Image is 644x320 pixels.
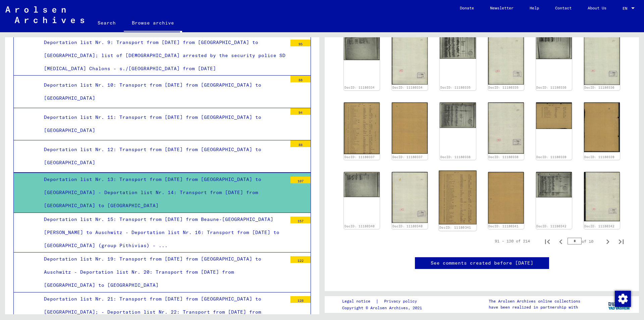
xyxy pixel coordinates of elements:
button: Last page [614,234,628,248]
a: DocID: 11180334 [392,86,423,89]
div: 128 [290,296,311,303]
a: DocID: 11180336 [536,86,567,89]
img: 001.jpg [440,102,476,128]
a: Search [90,15,124,31]
img: 001.jpg [536,34,572,59]
a: DocID: 11180341 [488,224,519,228]
a: DocID: 11180337 [392,155,423,159]
img: 002.jpg [392,34,428,85]
img: 001.jpg [440,34,476,59]
div: 94 [290,108,311,115]
img: 002.jpg [584,34,620,85]
img: Arolsen_neg.svg [5,6,84,23]
img: 001.jpg [536,102,572,129]
p: The Arolsen Archives online collections [489,298,580,304]
img: 001.jpg [344,34,380,60]
img: 002.jpg [392,102,428,154]
div: 122 [290,256,311,263]
p: have been realized in partnership with [489,304,580,310]
div: Change consent [614,290,631,307]
img: 002.jpg [488,34,524,85]
button: First page [541,234,554,248]
a: See comments created before [DATE] [431,260,533,267]
img: 001.jpg [344,172,380,197]
a: DocID: 11180339 [536,155,567,159]
div: 95 [290,40,311,46]
a: DocID: 11180334 [344,86,375,89]
a: DocID: 11180342 [584,224,614,228]
a: DocID: 11180335 [440,86,471,89]
a: DocID: 11180341 [439,226,471,230]
div: Deportation list Nr. 13: Transport from [DATE] from [GEOGRAPHIC_DATA] to [GEOGRAPHIC_DATA] - Depo... [39,173,287,213]
div: 88 [290,76,311,82]
a: DocID: 11180339 [584,155,614,159]
a: Privacy policy [379,298,425,305]
div: 91 – 120 of 214 [495,238,530,244]
img: 001.jpg [536,172,572,197]
a: DocID: 11180335 [488,86,519,89]
div: 157 [290,217,311,223]
img: 001.jpg [439,171,477,225]
img: 002.jpg [584,102,620,152]
img: 001.jpg [344,102,380,154]
div: Deportation list Nr. 12: Transport from [DATE] from [GEOGRAPHIC_DATA] to [GEOGRAPHIC_DATA] [39,143,287,169]
div: Deportation list Nr. 19: Transport from [DATE] from [GEOGRAPHIC_DATA] to Auschwitz - Deportation ... [39,253,287,292]
img: Change consent [615,291,631,307]
div: 107 [290,177,311,183]
img: 002.jpg [584,172,620,221]
div: Deportation list Nr. 10: Transport from [DATE] from [GEOGRAPHIC_DATA] to [GEOGRAPHIC_DATA] [39,79,287,105]
span: EN [623,6,630,11]
div: 88 [290,140,311,147]
button: Previous page [554,234,568,248]
div: of 10 [568,238,601,244]
div: Deportation list Nr. 15: Transport from [DATE] from Beaune-[GEOGRAPHIC_DATA][PERSON_NAME] to Ausc... [39,213,287,253]
a: DocID: 11180340 [344,224,375,228]
a: Legal notice [342,298,376,305]
a: DocID: 11180342 [536,224,567,228]
a: Browse archive [124,15,182,32]
img: 002.jpg [488,102,524,154]
a: DocID: 11180336 [584,86,614,89]
p: Copyright © Arolsen Archives, 2021 [342,305,425,311]
a: DocID: 11180338 [488,155,519,159]
a: DocID: 11180340 [392,224,423,228]
div: Deportation list Nr. 11: Transport from [DATE] from [GEOGRAPHIC_DATA] to [GEOGRAPHIC_DATA] [39,111,287,137]
img: yv_logo.png [607,296,632,313]
button: Next page [601,234,614,248]
div: Deportation list Nr. 9: Transport from [DATE] from [GEOGRAPHIC_DATA] to [GEOGRAPHIC_DATA]; list o... [39,36,287,76]
img: 002.jpg [392,172,428,223]
a: DocID: 11180337 [344,155,375,159]
a: DocID: 11180338 [440,155,471,159]
img: 002.jpg [488,172,524,224]
div: | [342,298,425,305]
